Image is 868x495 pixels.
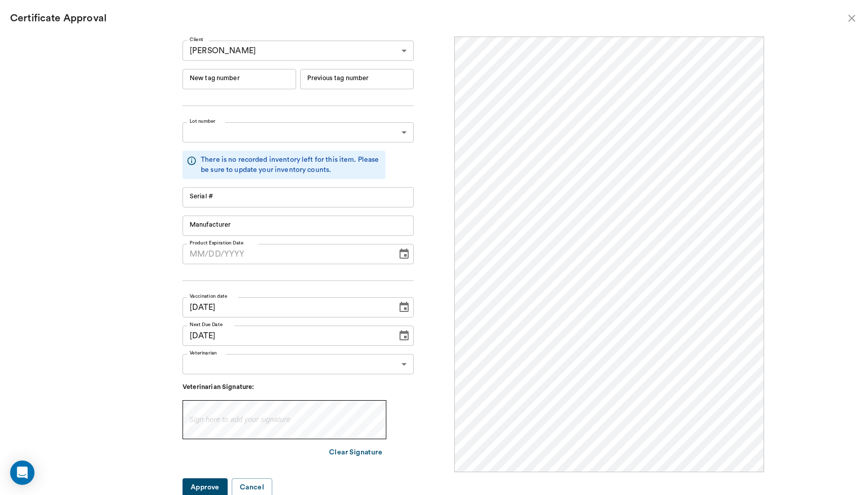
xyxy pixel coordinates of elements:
div: Open Intercom Messenger [10,461,34,485]
label: Client [190,36,203,43]
input: MM/DD/YYYY [183,244,390,264]
div: Certificate Approval [10,10,846,26]
p: There is no recorded inventory left for this item. Please be sure to update your inventory counts. [201,155,381,175]
button: close [846,12,858,24]
div: [PERSON_NAME] [183,41,414,61]
button: Choose date, selected date is Sep 25, 2026 [394,326,414,346]
label: Product Expiration Date [190,239,243,246]
button: Choose date [394,244,414,264]
button: Clear Signature [325,443,386,462]
label: Vaccination date [190,293,227,300]
button: Choose date, selected date is Sep 25, 2025 [394,297,414,317]
input: MM/DD/YYYY [183,297,390,317]
label: Veterinarian [190,349,217,357]
div: Veterinarian Signature: [183,382,414,392]
input: MM/DD/YYYY [183,326,390,346]
label: Next Due Date [190,321,223,328]
label: Lot number [190,118,215,125]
